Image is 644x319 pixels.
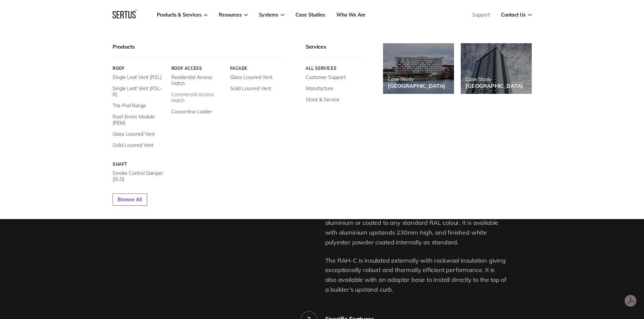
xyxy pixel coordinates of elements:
[230,66,284,71] a: Facade
[295,12,325,18] a: Case Studies
[383,43,454,94] a: Case Study[GEOGRAPHIC_DATA]
[306,85,333,91] a: Manufacture
[113,162,166,167] a: Shaft
[230,85,271,91] a: Solid Louvred Vent
[259,12,284,18] a: Systems
[306,74,346,80] a: Customer Support
[113,193,147,206] a: Browse All
[171,109,212,115] a: Concertina Ladder
[113,103,146,109] a: The Pod Range
[466,76,523,82] div: Case Study
[388,76,445,82] div: Case Study
[388,82,445,89] div: [GEOGRAPHIC_DATA]
[171,74,225,86] a: Residential Access Hatch
[113,85,166,98] a: Single Leaf Vent (RSL-R)
[230,74,272,80] a: Glass Louvred Vent
[325,256,507,295] p: The RAH-C is insulated externally with rockwool insulation giving exceptionally robust and therma...
[113,43,284,57] div: Products
[171,91,225,104] a: Commercial Access Hatch
[113,74,162,80] a: Single Leaf Vent (RSL)
[472,12,490,18] a: Support
[306,66,363,71] a: All services
[113,131,155,137] a: Glass Louvred Vent
[157,12,208,18] a: Products & Services
[171,66,225,71] a: Roof Access
[501,12,532,18] a: Contact Us
[461,43,532,94] a: Case Study[GEOGRAPHIC_DATA]
[325,208,507,247] p: It is supplied with a solid insulated cover, available in mill finish aluminium or coated to any ...
[336,12,365,18] a: Who We Are
[113,66,166,71] a: Roof
[113,170,166,182] a: Smoke Control Damper (SLD)
[219,12,248,18] a: Resources
[113,142,153,148] a: Solid Louvred Vent
[113,114,166,126] a: Roof Enviro Module (REM)
[306,43,363,57] div: Services
[306,97,339,103] a: Stock & Service
[466,82,523,89] div: [GEOGRAPHIC_DATA]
